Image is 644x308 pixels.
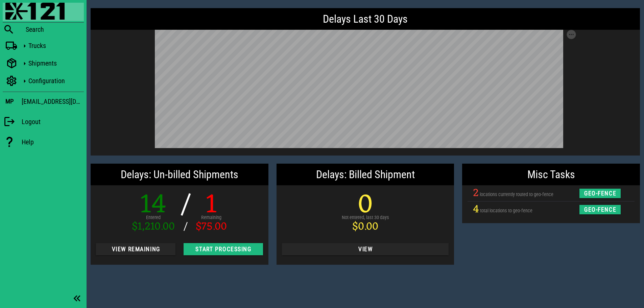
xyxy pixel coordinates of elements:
div: Misc Tasks [462,164,640,185]
div: Logout [22,118,84,126]
span: View Remaining [101,246,170,253]
div: 14 [132,192,175,219]
div: $75.00 [196,221,227,232]
button: geo-fence [579,205,621,214]
img: 87f0f0e.png [5,3,65,20]
div: Shipments [28,59,81,67]
div: Trucks [28,42,81,50]
button: Start Processing [184,243,263,255]
div: Search [26,25,84,33]
div: / [180,221,191,232]
a: geo-fence [579,190,621,195]
div: $1,210.00 [132,221,175,232]
div: Not entered, last 30 days [342,214,389,221]
span: locations currently routed to geo-fence [480,192,553,197]
div: Help [22,138,84,146]
span: total locations to geo-fence [480,208,532,214]
button: View Remaining [96,243,175,255]
button: geo-fence [579,189,621,198]
span: View [287,246,444,253]
div: 0 [342,192,389,219]
span: geo-fence [583,190,616,197]
div: Vega visualization [155,30,576,150]
button: View [282,243,449,255]
div: / [180,192,191,219]
div: [EMAIL_ADDRESS][DOMAIN_NAME] [22,96,84,107]
span: Start Processing [189,246,258,253]
div: Entered [132,214,175,221]
h3: MP [5,98,14,105]
a: Help [3,133,84,151]
a: geo-fence [579,207,621,212]
div: Delays: Un-billed Shipments [91,164,268,185]
div: Remaining [196,214,227,221]
a: Blackfly [3,3,84,21]
div: 1 [196,192,227,219]
div: Delays Last 30 Days [91,8,640,30]
span: 4 [473,200,479,219]
div: $0.00 [342,221,389,232]
span: geo-fence [583,206,616,213]
div: Configuration [28,77,81,85]
span: 2 [473,184,479,203]
div: Delays: Billed Shipment [277,164,454,185]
